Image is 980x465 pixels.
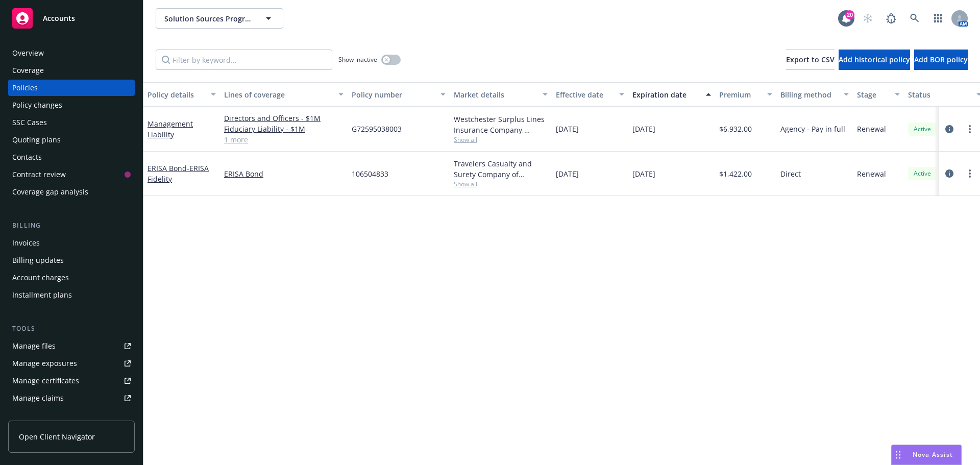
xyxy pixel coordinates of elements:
span: Solution Sources Programming, Inc. [164,13,253,24]
span: $1,422.00 [719,168,752,179]
span: Open Client Navigator [19,431,95,442]
span: 106504833 [352,168,388,179]
a: Directors and Officers - $1M [224,113,344,124]
button: Nova Assist [891,445,962,465]
span: G72595038003 [352,124,402,134]
a: Search [904,8,925,29]
button: Export to CSV [786,50,835,70]
div: Manage claims [12,390,64,406]
a: Coverage gap analysis [8,184,135,200]
div: Effective date [556,89,613,100]
div: Policy details [148,89,205,100]
a: more [964,123,976,135]
span: [DATE] [556,168,579,179]
button: Premium [715,82,776,107]
div: Billing updates [12,252,64,268]
a: SSC Cases [8,114,135,131]
button: Policy details [143,82,220,107]
a: Billing updates [8,252,135,268]
button: Stage [853,82,904,107]
div: Tools [8,324,135,334]
a: ERISA Bond [148,163,209,184]
span: [DATE] [632,124,655,134]
a: Overview [8,45,135,61]
span: Add historical policy [839,55,910,64]
span: $6,932.00 [719,124,752,134]
a: Policies [8,80,135,96]
div: Drag to move [892,445,904,464]
div: Coverage gap analysis [12,184,88,200]
input: Filter by keyword... [156,50,332,70]
button: Add BOR policy [914,50,968,70]
span: Active [912,125,933,134]
span: Renewal [857,124,886,134]
div: Premium [719,89,761,100]
button: Billing method [776,82,853,107]
div: Westchester Surplus Lines Insurance Company, Chubb Group, CRC Group [454,114,548,135]
span: Direct [780,168,801,179]
div: Manage BORs [12,407,60,424]
button: Add historical policy [839,50,910,70]
a: Contract review [8,166,135,183]
a: Fiduciary Liability - $1M [224,124,344,134]
button: Expiration date [628,82,715,107]
span: [DATE] [556,124,579,134]
a: Coverage [8,62,135,79]
div: Overview [12,45,44,61]
div: SSC Cases [12,114,47,131]
span: Accounts [43,14,75,22]
a: Quoting plans [8,132,135,148]
div: Manage files [12,338,56,354]
a: ERISA Bond [224,168,344,179]
span: Add BOR policy [914,55,968,64]
span: Agency - Pay in full [780,124,845,134]
a: 1 more [224,134,344,145]
div: Market details [454,89,536,100]
span: Active [912,169,933,178]
a: Account charges [8,270,135,286]
div: Coverage [12,62,44,79]
a: Manage exposures [8,355,135,372]
button: Solution Sources Programming, Inc. [156,8,283,29]
button: Lines of coverage [220,82,348,107]
button: Effective date [552,82,628,107]
div: Stage [857,89,889,100]
a: Manage BORs [8,407,135,424]
a: circleInformation [943,123,955,135]
a: Policy changes [8,97,135,113]
a: Switch app [928,8,948,29]
a: Contacts [8,149,135,165]
a: Installment plans [8,287,135,303]
div: Quoting plans [12,132,61,148]
div: 20 [845,10,854,19]
div: Invoices [12,235,40,251]
div: Billing [8,221,135,231]
a: Report a Bug [881,8,901,29]
span: Show inactive [338,55,377,64]
a: Start snowing [857,8,878,29]
a: Manage certificates [8,373,135,389]
div: Policy changes [12,97,62,113]
div: Installment plans [12,287,72,303]
div: Contacts [12,149,42,165]
div: Billing method [780,89,838,100]
div: Account charges [12,270,69,286]
a: Manage files [8,338,135,354]
a: Accounts [8,4,135,33]
a: Invoices [8,235,135,251]
div: Policy number [352,89,434,100]
a: Management Liability [148,119,193,139]
div: Lines of coverage [224,89,332,100]
div: Manage exposures [12,355,77,372]
button: Market details [450,82,552,107]
span: Renewal [857,168,886,179]
div: Policies [12,80,38,96]
a: Manage claims [8,390,135,406]
span: Show all [454,180,548,188]
div: Travelers Casualty and Surety Company of America, Travelers Insurance [454,158,548,180]
a: circleInformation [943,167,955,180]
span: Nova Assist [913,450,953,459]
span: Show all [454,135,548,144]
div: Status [908,89,970,100]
